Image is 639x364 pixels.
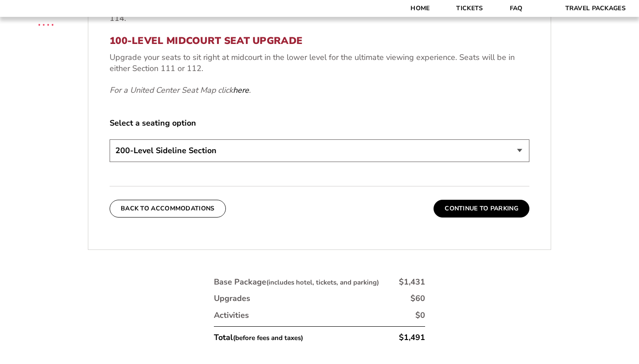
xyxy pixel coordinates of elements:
div: Total [214,332,303,343]
small: (includes hotel, tickets, and parking) [266,278,379,287]
div: $1,431 [399,277,425,288]
div: $60 [410,293,425,304]
div: Base Package [214,277,379,288]
div: Activities [214,310,249,321]
div: $0 [415,310,425,321]
button: Back To Accommodations [110,200,226,218]
button: Continue To Parking [434,200,529,218]
img: CBS Sports Thanksgiving Classic [27,4,65,43]
h3: 100-Level Midcourt Seat Upgrade [110,35,529,47]
div: $1,491 [399,332,425,343]
label: Select a seating option [110,118,529,129]
em: For a United Center Seat Map click . [110,85,251,95]
div: Upgrades [214,293,250,304]
p: Upgrade your seats to sit right at midcourt in the lower level for the ultimate viewing experienc... [110,52,529,74]
a: here [233,85,249,96]
small: (before fees and taxes) [233,333,303,342]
